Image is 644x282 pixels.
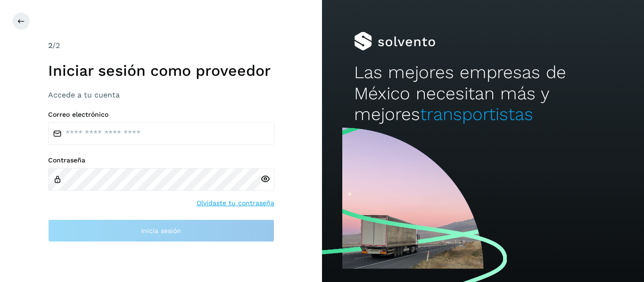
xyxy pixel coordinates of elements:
[48,62,274,80] h1: Iniciar sesión como proveedor
[48,41,52,50] span: 2
[420,104,533,124] span: transportistas
[48,156,274,164] label: Contraseña
[141,227,181,234] span: Inicia sesión
[48,40,274,51] div: /2
[197,198,274,208] a: Olvidaste tu contraseña
[48,219,274,242] button: Inicia sesión
[48,90,274,99] h3: Accede a tu cuenta
[48,111,274,119] label: Correo electrónico
[354,62,611,125] h2: Las mejores empresas de México necesitan más y mejores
